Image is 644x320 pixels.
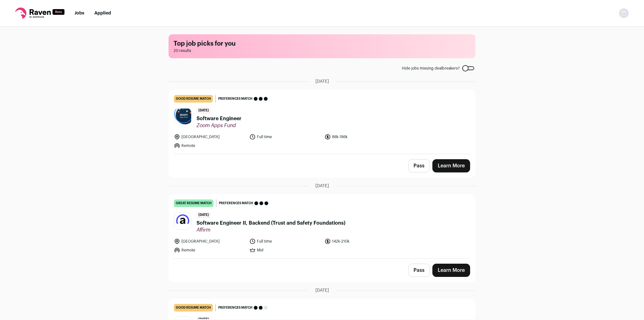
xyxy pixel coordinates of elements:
a: great resume match Preferences match [DATE] Software Engineer II, Backend (Trust and Safety Found... [169,194,475,258]
li: [GEOGRAPHIC_DATA] [174,238,246,244]
span: [DATE] [315,183,329,189]
li: 88k-186k [325,134,396,140]
button: Pass [408,159,430,172]
span: Affirm [197,227,345,233]
span: Preferences match [218,96,253,102]
li: Full time [249,238,321,244]
li: [GEOGRAPHIC_DATA] [174,134,246,140]
li: 142k-210k [325,238,396,244]
img: nopic.png [619,8,629,18]
div: great resume match [174,199,214,207]
div: good resume match [174,304,213,312]
button: Pass [408,264,430,277]
button: Open dropdown [619,8,629,18]
span: Hide jobs missing dealbreakers? [402,66,460,71]
a: Learn More [432,264,470,277]
img: 33bbecf70ac6b4c04a9f175ac9cf30e0480b8a135825ed336af066b7b2c51798.jpg [174,109,191,125]
li: Full time [249,134,321,140]
span: [DATE] [197,212,211,218]
span: Preferences match [219,200,253,206]
div: good resume match [174,95,213,103]
a: good resume match Preferences match [DATE] Software Engineer Zoom Apps Fund [GEOGRAPHIC_DATA] Ful... [169,90,475,154]
span: Zoom Apps Fund [197,122,241,129]
span: [DATE] [197,108,211,114]
span: [DATE] [315,78,329,85]
a: Learn More [432,159,470,172]
span: Software Engineer II, Backend (Trust and Safety Foundations) [197,219,345,227]
span: 20 results [174,48,470,53]
span: [DATE] [315,287,329,294]
a: Applied [94,11,111,15]
span: Preferences match [218,305,253,311]
li: Mid [249,247,321,253]
a: Jobs [75,11,84,15]
span: Software Engineer [197,115,241,122]
li: Remote [174,143,246,149]
li: Remote [174,247,246,253]
img: b8aebdd1f910e78187220eb90cc21d50074b3a99d53b240b52f0c4a299e1e609.jpg [174,212,191,229]
h1: Top job picks for you [174,39,470,48]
